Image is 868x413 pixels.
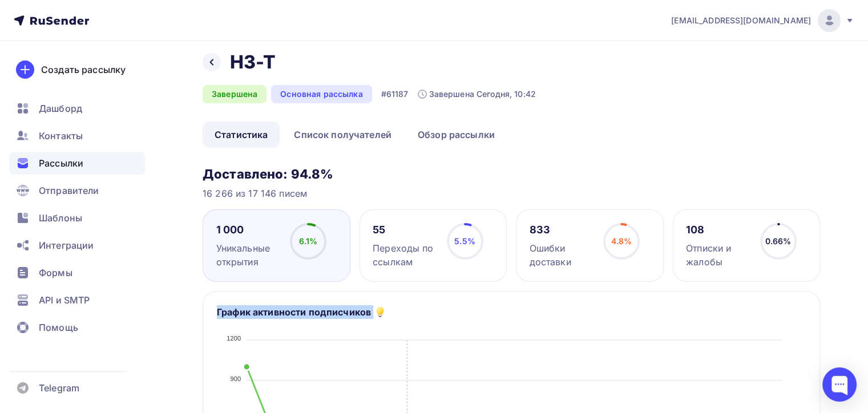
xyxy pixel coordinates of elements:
[39,381,79,395] span: Telegram
[39,293,90,307] span: API и SMTP
[418,88,536,100] div: Завершена Сегодня, 10:42
[39,184,99,197] span: Отправители
[39,102,82,115] span: Дашборд
[282,122,403,148] a: Список получателей
[671,9,854,32] a: [EMAIL_ADDRESS][DOMAIN_NAME]
[39,211,82,225] span: Шаблоны
[39,129,83,143] span: Контакты
[230,51,276,74] h2: H3-T
[686,223,750,237] div: 108
[9,206,145,229] a: Шаблоны
[203,187,820,200] div: 16 266 из 17 146 писем
[39,321,78,334] span: Помощь
[39,156,83,170] span: Рассылки
[373,223,437,237] div: 55
[530,241,594,269] div: Ошибки доставки
[381,88,409,100] div: #61187
[203,166,820,182] h3: Доставлено: 94.8%
[41,63,126,76] div: Создать рассылку
[9,97,145,120] a: Дашборд
[39,266,72,280] span: Формы
[271,85,372,103] div: Основная рассылка
[39,238,94,252] span: Интеграции
[9,179,145,202] a: Отправители
[530,223,594,237] div: 833
[230,375,241,382] tspan: 900
[686,241,750,269] div: Отписки и жалобы
[611,236,632,246] span: 4.8%
[671,15,811,26] span: [EMAIL_ADDRESS][DOMAIN_NAME]
[216,241,280,269] div: Уникальные открытия
[406,122,507,148] a: Обзор рассылки
[227,335,241,342] tspan: 1200
[765,236,792,246] span: 0.66%
[299,236,318,246] span: 6.1%
[9,152,145,175] a: Рассылки
[217,305,371,319] h5: График активности подписчиков
[9,261,145,284] a: Формы
[203,122,280,148] a: Статистика
[454,236,475,246] span: 5.5%
[373,241,437,269] div: Переходы по ссылкам
[9,124,145,147] a: Контакты
[203,85,267,103] div: Завершена
[216,223,280,237] div: 1 000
